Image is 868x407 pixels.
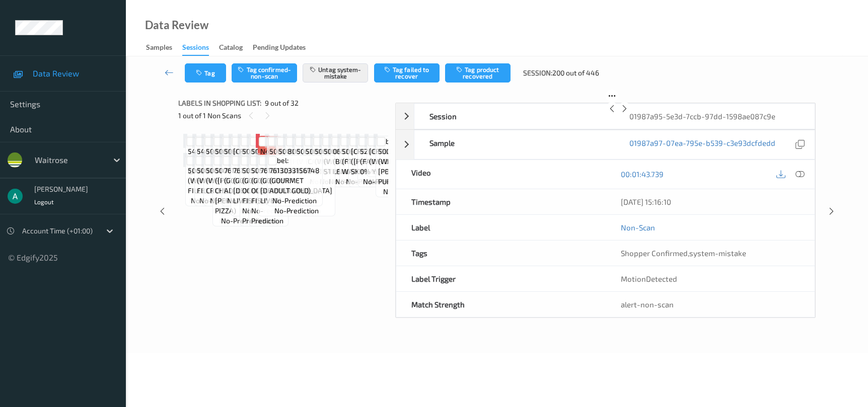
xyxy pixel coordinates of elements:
span: Label: [CREDIT_CARD_NUMBER] ([PERSON_NAME] SEMI SKIMMED) [351,136,431,177]
a: 01987a97-07ea-795e-b539-c3e93dcfdedd [629,138,775,151]
button: Tag [185,63,226,83]
span: no-prediction [242,206,276,226]
span: no-prediction [274,206,319,216]
a: Catalog [219,41,253,55]
span: Label: 5000169114957 (WR ANCHOVY FILLETS) [197,155,246,196]
div: Session [414,104,614,129]
span: no-prediction [199,196,244,206]
span: no-prediction [227,196,271,206]
span: Label: 50500208 (GOURMET OCEAN FISH) [242,155,276,206]
span: Session: [523,68,552,78]
div: Sample [414,130,614,159]
span: Shopper Confirmed [621,249,688,258]
span: Label: 5000169671313 (WR [PERSON_NAME] PUREE TUBE) [378,136,432,187]
span: Label: 7613032948009 (GOURMET [DEMOGRAPHIC_DATA] LIVER) [233,155,305,206]
span: Label: 5000169075449 (WR CROISSANTS) [206,155,258,196]
div: Tags [396,240,605,266]
div: Timestamp [396,189,605,214]
a: 00:01:43.739 [621,169,664,179]
span: no-prediction [335,177,380,187]
span: Label: 7613033156748 (GOURMET ADULT GOLD) [224,155,274,196]
span: no-prediction [272,196,317,206]
div: Catalog [219,42,243,55]
button: Untag system-mistake [303,63,368,83]
div: Samples [146,42,172,55]
span: Label: 8000320995606 ([PERSON_NAME]) [287,136,346,167]
span: 200 out of 446 [552,68,599,78]
span: no-prediction [221,216,265,226]
span: Label: Non-Scan [260,136,279,167]
span: no-prediction [191,196,235,206]
div: Sessions [182,42,209,56]
a: Samples [146,41,182,55]
span: Labels in shopping list: [178,98,261,108]
a: Non-Scan [621,222,655,232]
span: no-prediction [346,177,390,187]
div: Match Strength [396,292,605,317]
span: no-prediction [363,177,407,187]
span: , [621,249,746,258]
div: Pending Updates [253,42,306,55]
span: system-mistake [689,249,746,258]
div: 1 out of 1 Non Scans [178,109,388,122]
div: Label Trigger [396,266,605,291]
span: Label: 5000169114933 (WR ANCHOVY FILLETS) [188,155,238,196]
span: 9 out of 32 [265,98,299,108]
a: Sessions [182,41,219,56]
button: Tag failed to recover [374,63,440,83]
div: Session01987a95-5e3d-7ccb-97dd-1598ae087c9e [396,103,815,129]
button: Tag confirmed-non-scan [232,63,297,83]
div: alert-non-scan [621,299,800,309]
div: MotionDetected [606,266,815,291]
span: Label: 50500208 (GOURMET OCEAN FISH) [251,155,285,206]
div: 01987a95-5e3d-7ccb-97dd-1598ae087c9e [614,104,814,129]
span: no-prediction [210,196,254,206]
div: Sample01987a97-07ea-795e-b539-c3e93dcfdedd [396,130,815,159]
div: Label [396,215,605,240]
span: Label: 7613033156748 (GOURMET ADULT GOLD) [269,155,320,196]
button: Tag product recovered [445,63,511,83]
span: Label: [CREDIT_CARD_NUMBER] (CM STROMBOLI PIZZA) [233,136,314,167]
div: Data Review [145,20,208,30]
span: Label: 5201054017418 (FAGE TOTAL 0% YOG) [360,136,410,177]
span: no-prediction [383,187,427,197]
a: Pending Updates [253,41,316,55]
span: no-prediction [251,206,285,226]
span: Label: 5060108450966 (FT LIGHT TONIC WATER) [342,136,394,177]
span: Label: [CREDIT_CARD_NUMBER] (WR 2 MOZZARELLA) [369,136,450,167]
span: Label: 5000169342596 ([PERSON_NAME] CHS [PERSON_NAME] PIZZA) [215,155,271,216]
span: Label: 7613032948009 (GOURMET [DEMOGRAPHIC_DATA] LIVER) [260,155,332,206]
div: Video [396,160,605,189]
div: [DATE] 15:16:10 [621,197,800,207]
